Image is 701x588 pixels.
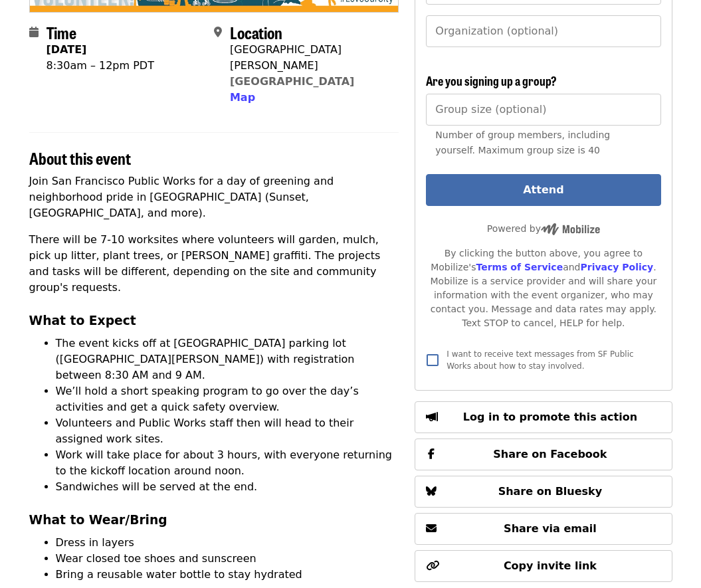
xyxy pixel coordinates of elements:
[476,262,563,272] a: Terms of Service
[426,174,660,206] button: Attend
[415,513,672,545] button: Share via email
[29,232,399,296] p: There will be 7-10 worksites where volunteers will garden, mulch, pick up litter, plant trees, or...
[56,447,399,479] li: Work will take place for about 3 hours, with everyone returning to the kickoff location around noon.
[29,146,131,169] span: About this event
[47,58,154,74] div: 8:30am – 12pm PDT
[230,21,282,44] span: Location
[498,485,603,498] span: Share on Bluesky
[47,21,76,44] span: Time
[435,130,610,155] span: Number of group members, including yourself. Maximum group size is 40
[415,550,672,582] button: Copy invite link
[463,411,637,423] span: Log in to promote this action
[230,75,354,88] a: [GEOGRAPHIC_DATA]
[29,26,39,39] i: calendar icon
[56,336,399,383] li: The event kicks off at [GEOGRAPHIC_DATA] parking lot ([GEOGRAPHIC_DATA][PERSON_NAME]) with regist...
[56,535,399,551] li: Dress in layers
[415,476,672,508] button: Share on Bluesky
[56,479,399,495] li: Sandwiches will be served at the end.
[426,94,660,126] input: [object Object]
[56,551,399,567] li: Wear closed toe shoes and sunscreen
[56,415,399,447] li: Volunteers and Public Works staff then will head to their assigned work sites.
[230,90,255,106] button: Map
[415,439,672,470] button: Share on Facebook
[504,522,597,535] span: Share via email
[415,401,672,433] button: Log in to promote this action
[29,173,399,221] p: Join San Francisco Public Works for a day of greening and neighborhood pride in [GEOGRAPHIC_DATA]...
[447,349,633,371] span: I want to receive text messages from SF Public Works about how to stay involved.
[504,559,597,572] span: Copy invite link
[541,223,600,235] img: Powered by Mobilize
[487,223,600,234] span: Powered by
[214,26,222,39] i: map-marker-alt icon
[29,312,399,330] h3: What to Expect
[47,43,87,56] strong: [DATE]
[580,262,653,272] a: Privacy Policy
[426,246,660,330] div: By clicking the button above, you agree to Mobilize's and . Mobilize is a service provider and wi...
[426,15,660,47] input: Organization (optional)
[230,42,388,74] div: [GEOGRAPHIC_DATA][PERSON_NAME]
[493,448,607,460] span: Share on Facebook
[56,383,399,415] li: We’ll hold a short speaking program to go over the day’s activities and get a quick safety overview.
[29,511,399,530] h3: What to Wear/Bring
[230,91,255,104] span: Map
[426,72,557,89] span: Are you signing up a group?
[56,567,399,583] li: Bring a reusable water bottle to stay hydrated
